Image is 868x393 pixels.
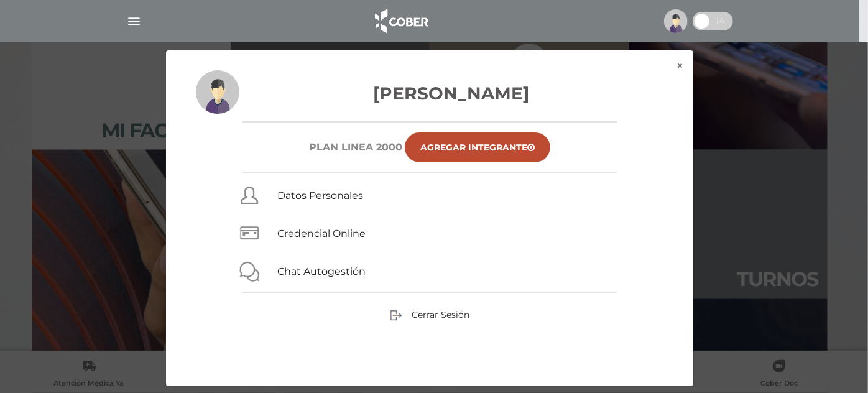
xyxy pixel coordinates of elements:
img: Cober_menu-lines-white.svg [126,14,142,29]
a: Cerrar Sesión [390,308,470,320]
span: Cerrar Sesión [412,309,470,320]
img: logo_cober_home-white.png [368,6,433,36]
img: profile-placeholder.svg [664,9,688,33]
a: Chat Autogestión [277,266,366,277]
button: × [667,50,693,81]
a: Datos Personales [277,190,363,201]
img: sign-out.png [390,309,402,321]
h3: [PERSON_NAME] [196,80,663,106]
a: Agregar Integrante [405,132,550,162]
img: profile-placeholder.svg [196,70,239,114]
a: Credencial Online [277,228,366,239]
h6: Plan Linea 2000 [309,141,402,153]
